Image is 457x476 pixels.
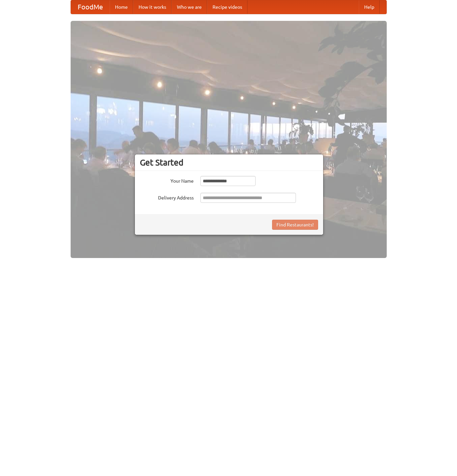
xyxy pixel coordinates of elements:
[140,193,194,201] label: Delivery Address
[71,0,110,14] a: FoodMe
[140,176,194,184] label: Your Name
[207,0,247,14] a: Recipe videos
[140,157,318,168] h3: Get Started
[133,0,172,14] a: How it works
[110,0,133,14] a: Home
[272,220,318,230] button: Find Restaurants!
[359,0,380,14] a: Help
[172,0,207,14] a: Who we are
